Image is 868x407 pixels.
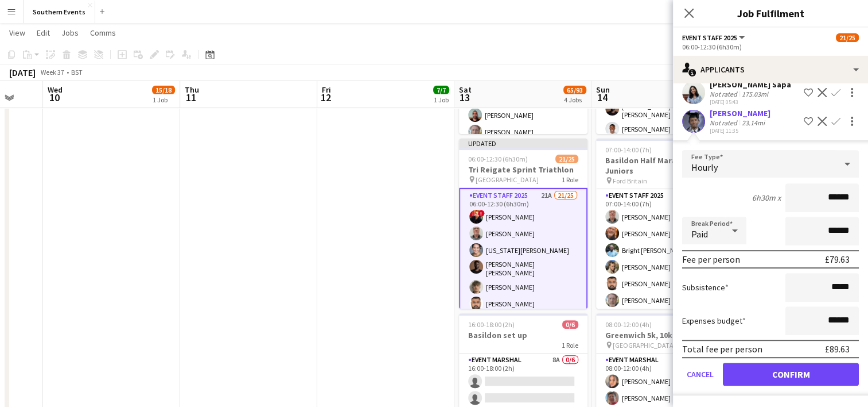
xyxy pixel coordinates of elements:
[24,1,95,23] button: Southern Events
[562,320,578,329] span: 0/6
[5,25,30,40] a: View
[433,86,449,94] span: 7/7
[153,95,174,104] div: 1 Job
[710,108,770,118] div: [PERSON_NAME]
[46,91,63,104] span: 10
[596,85,610,95] span: Sun
[710,79,791,90] div: [PERSON_NAME] Sapa
[682,33,746,42] button: Event Staff 2025
[825,343,850,355] div: £89.63
[562,341,578,350] span: 1 Role
[459,330,587,340] h3: Basildon set up
[682,316,746,326] label: Expenses budget
[564,95,586,104] div: 4 Jobs
[459,164,587,175] h3: Tri Reigate Sprint Triathlon
[682,282,729,293] label: Subsistence
[90,28,116,38] span: Comms
[555,155,578,163] span: 21/25
[825,254,850,265] div: £79.63
[710,127,770,135] div: [DATE] 11:35
[468,320,515,329] span: 16:00-18:00 (2h)
[752,193,781,203] div: 6h30m x
[9,28,25,38] span: View
[594,91,610,104] span: 14
[38,68,67,76] span: Week 37
[183,91,199,104] span: 11
[85,25,120,40] a: Comms
[710,98,791,106] div: [DATE] 05:43
[605,145,652,154] span: 07:00-14:00 (7h)
[478,210,485,217] span: !
[434,95,449,104] div: 1 Job
[457,91,472,104] span: 13
[691,228,708,240] span: Paid
[596,330,725,340] h3: Greenwich 5k, 10k & J
[61,28,79,38] span: Jobs
[57,25,83,40] a: Jobs
[459,139,587,309] app-job-card: Updated06:00-12:30 (6h30m)21/25Tri Reigate Sprint Triathlon [GEOGRAPHIC_DATA]1 RoleEvent Staff 20...
[673,6,868,21] h3: Job Fulfilment
[459,139,587,148] div: Updated
[562,175,578,184] span: 1 Role
[836,33,859,42] span: 21/25
[710,118,739,127] div: Not rated
[71,68,83,76] div: BST
[710,90,739,98] div: Not rated
[152,86,175,94] span: 15/18
[613,176,647,185] span: Ford Britain
[691,162,718,173] span: Hourly
[185,85,199,95] span: Thu
[682,363,718,386] button: Cancel
[605,320,652,329] span: 08:00-12:00 (4h)
[723,363,859,386] button: Confirm
[37,28,50,38] span: Edit
[739,118,767,127] div: 23.14mi
[596,139,725,309] app-job-card: 07:00-14:00 (7h)26/30Basildon Half Marathon & Juniors Ford Britain1 RoleEvent Staff 202578A26/300...
[468,155,528,163] span: 06:00-12:30 (6h30m)
[682,33,737,42] span: Event Staff 2025
[322,85,331,95] span: Fri
[673,56,868,83] div: Applicants
[613,341,699,350] span: [GEOGRAPHIC_DATA] Bandstand
[476,175,539,184] span: [GEOGRAPHIC_DATA]
[32,25,55,40] a: Edit
[563,86,586,94] span: 65/93
[682,254,740,265] div: Fee per person
[320,91,331,104] span: 12
[739,90,770,98] div: 175.03mi
[596,155,725,176] h3: Basildon Half Marathon & Juniors
[682,43,859,51] div: 06:00-12:30 (6h30m)
[682,343,762,355] div: Total fee per person
[48,85,63,95] span: Wed
[459,85,472,95] span: Sat
[9,67,36,78] div: [DATE]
